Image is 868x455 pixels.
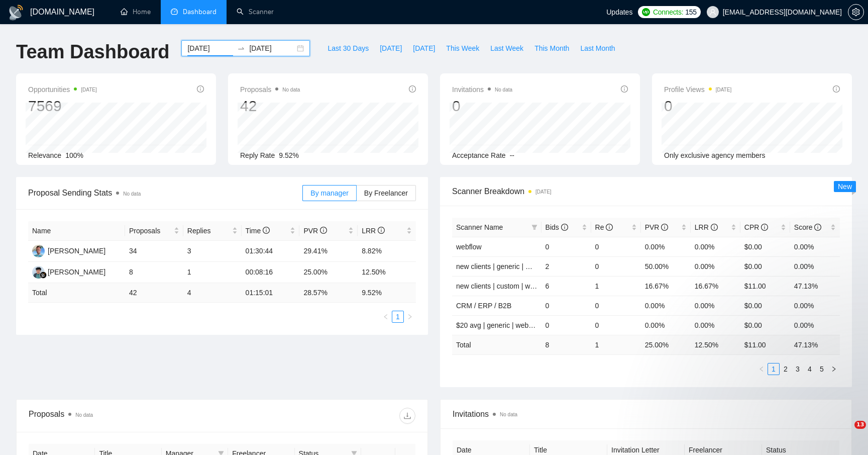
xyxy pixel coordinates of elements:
td: 0.00% [790,296,840,315]
span: This Week [446,43,479,54]
span: left [383,314,389,320]
td: 0.00% [691,256,740,276]
span: No data [282,87,300,93]
img: upwork-logo.png [642,8,650,16]
span: [DATE] [413,43,435,54]
span: Reply Rate [240,151,275,159]
td: 6 [541,276,591,296]
button: right [404,311,416,323]
div: [PERSON_NAME] [48,266,105,278]
span: 100% [65,151,83,159]
td: 0.00% [691,296,740,315]
img: logo [8,5,24,21]
span: dashboard [171,8,178,15]
a: $20 avg | generic | websites [456,321,543,329]
td: 0 [591,237,641,256]
td: $0.00 [740,296,790,315]
span: right [407,314,413,320]
span: Only exclusive agency members [664,151,766,159]
span: info-circle [197,85,204,93]
span: filter [531,224,537,230]
a: webflow [456,243,482,251]
span: CPR [744,223,768,231]
span: download [400,412,415,420]
span: Acceptance Rate [452,151,506,159]
span: Last Month [580,43,615,54]
span: Profile Views [664,83,731,96]
span: No data [500,412,517,417]
td: 0 [541,315,591,335]
a: homeHome [121,8,151,16]
time: [DATE] [81,87,96,93]
td: 8 [125,262,183,283]
td: 0 [591,315,641,335]
button: download [399,408,415,424]
td: 29.41% [299,241,358,262]
a: new clients | generic | webflow [456,262,551,270]
span: Scanner Name [456,223,503,231]
li: Previous Page [380,311,392,323]
span: No data [75,412,93,418]
span: Proposals [129,225,172,236]
span: info-circle [814,224,821,231]
td: 01:15:01 [242,283,300,303]
td: 1 [591,335,641,354]
span: No data [495,87,512,93]
img: AJ [32,266,45,279]
time: [DATE] [716,87,731,93]
td: 42 [125,283,183,303]
a: AJ[PERSON_NAME] [32,267,105,276]
span: Bids [546,223,568,231]
a: searchScanner [237,8,274,16]
span: Replies [187,225,230,236]
td: 1 [183,262,242,283]
span: Updates [606,8,632,16]
span: Proposal Sending Stats [28,187,302,199]
button: [DATE] [374,40,407,56]
div: 0 [452,97,512,116]
span: 155 [685,7,696,18]
td: Total [452,335,541,354]
span: info-circle [761,224,768,231]
div: Proposals [29,408,222,424]
button: Last Week [485,40,529,56]
span: No data [123,191,141,197]
th: Name [28,221,125,241]
td: 3 [183,241,242,262]
td: 1 [591,276,641,296]
td: 47.13 % [790,335,840,354]
span: info-circle [320,227,327,234]
span: By manager [310,189,348,197]
time: [DATE] [535,189,551,195]
span: Dashboard [183,8,216,16]
span: 13 [854,421,866,429]
td: 8 [541,335,591,354]
td: 12.50% [358,262,416,283]
span: [DATE] [380,43,402,54]
td: 8.82% [358,241,416,262]
td: 28.57 % [299,283,358,303]
td: 16.67% [691,276,740,296]
td: 12.50 % [691,335,740,354]
td: 25.00% [299,262,358,283]
span: 9.52% [279,151,299,159]
td: $0.00 [740,237,790,256]
h1: Team Dashboard [16,40,169,64]
td: Total [28,283,125,303]
button: This Week [441,40,485,56]
td: 0.00% [691,237,740,256]
span: info-circle [263,227,270,234]
span: PVR [645,223,669,231]
span: -- [510,151,514,159]
span: info-circle [378,227,385,234]
span: Re [595,223,613,231]
button: This Month [529,40,575,56]
span: user [709,9,716,16]
span: Score [794,223,821,231]
span: info-circle [661,224,668,231]
th: Proposals [125,221,183,241]
th: Replies [183,221,242,241]
span: Invitations [453,408,839,420]
div: 42 [240,97,300,116]
span: to [237,44,245,52]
